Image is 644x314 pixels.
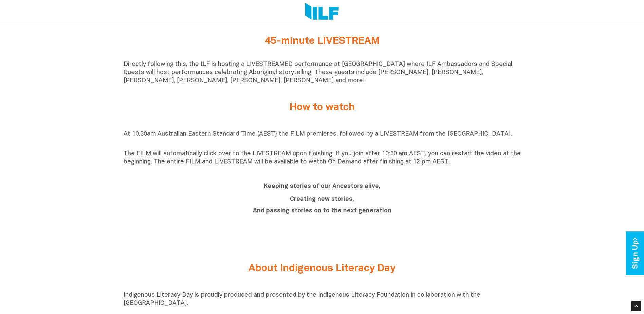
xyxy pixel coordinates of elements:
b: Keeping stories of our Ancestors alive, [264,184,381,189]
p: At 10.30am Australian Eastern Standard Time (AEST) the FILM premieres, followed by a LIVESTREAM f... [124,130,521,146]
img: Logo [305,3,339,21]
h2: How to watch [195,102,449,113]
b: Creating new stories, [290,196,354,202]
div: Scroll Back to Top [631,301,641,311]
p: The FILM will automatically click over to the LIVESTREAM upon finishing. If you join after 10:30 ... [124,150,521,166]
p: Directly following this, the ILF is hosting a LIVESTREAMED performance at [GEOGRAPHIC_DATA] where... [124,60,521,85]
b: And passing stories on to the next generation [253,208,391,214]
h2: 45-minute LIVESTREAM [195,36,449,47]
h2: About Indigenous Literacy Day [195,263,449,274]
